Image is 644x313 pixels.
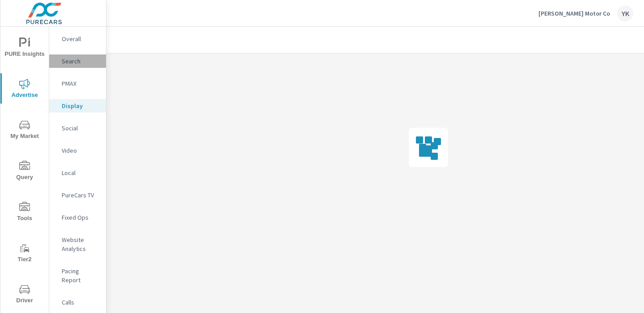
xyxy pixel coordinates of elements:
div: Website Analytics [49,233,106,255]
p: PMAX [62,79,99,88]
span: Advertise [3,79,46,100]
span: My Market [3,120,46,142]
div: Video [49,144,106,157]
div: PureCars TV [49,188,106,202]
p: Social [62,124,99,133]
div: Overall [49,32,106,46]
span: Driver [3,284,46,306]
div: Calls [49,296,106,309]
p: Calls [62,298,99,307]
p: Website Analytics [62,235,99,253]
p: Pacing Report [62,267,99,284]
p: Overall [62,34,99,43]
p: Local [62,168,99,177]
p: Display [62,101,99,110]
div: YK [617,5,633,21]
p: PureCars TV [62,191,99,200]
span: Tier2 [3,243,46,265]
span: PURE Insights [3,38,46,59]
div: Local [49,166,106,179]
div: Display [49,99,106,113]
p: Video [62,146,99,155]
p: Search [62,57,99,66]
div: PMAX [49,77,106,90]
div: Search [49,54,106,68]
p: [PERSON_NAME] Motor Co [538,9,610,17]
span: Query [3,161,46,183]
p: Fixed Ops [62,213,99,222]
div: Fixed Ops [49,211,106,224]
span: Tools [3,202,46,224]
div: Pacing Report [49,264,106,287]
div: Social [49,121,106,135]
